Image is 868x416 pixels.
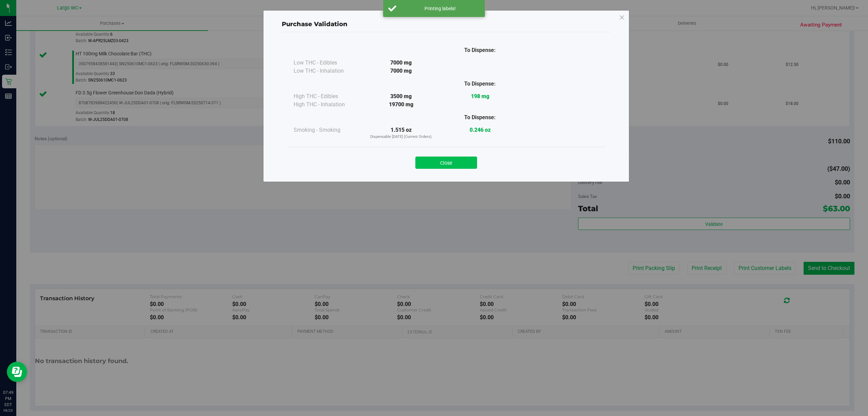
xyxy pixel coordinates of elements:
iframe: Resource center [7,362,27,382]
div: To Dispense: [440,46,519,54]
div: 19700 mg [361,101,440,109]
div: 3500 mg [361,92,440,101]
strong: 198 mg [471,93,489,100]
div: Smoking - Smoking [294,126,361,134]
div: Printing labels! [400,5,480,12]
div: High THC - Edibles [294,92,361,101]
div: To Dispense: [440,113,519,122]
div: 1.515 oz [361,126,440,140]
button: Close [415,157,477,169]
div: Low THC - Edibles [294,59,361,67]
div: Low THC - Inhalation [294,67,361,75]
strong: 0.246 oz [470,127,491,133]
div: 7000 mg [361,59,440,67]
div: To Dispense: [440,80,519,88]
p: Dispensable [DATE] (Current Orders) [361,134,440,140]
span: Purchase Validation [282,20,348,28]
div: High THC - Inhalation [294,101,361,109]
div: 7000 mg [361,67,440,75]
